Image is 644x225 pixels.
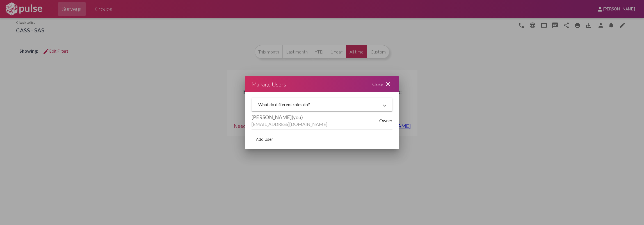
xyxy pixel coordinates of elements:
[252,114,379,120] div: [PERSON_NAME]
[366,76,399,92] div: Close
[252,134,277,144] button: add user
[252,80,286,89] div: Manage Users
[258,102,379,107] mat-panel-title: What do different roles do?
[252,121,379,127] div: [EMAIL_ADDRESS][DOMAIN_NAME]
[292,114,303,120] span: (you)
[252,98,392,111] mat-expansion-panel-header: What do different roles do?
[385,81,391,88] mat-icon: close
[379,118,392,123] span: Owner
[256,137,273,142] span: Add User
